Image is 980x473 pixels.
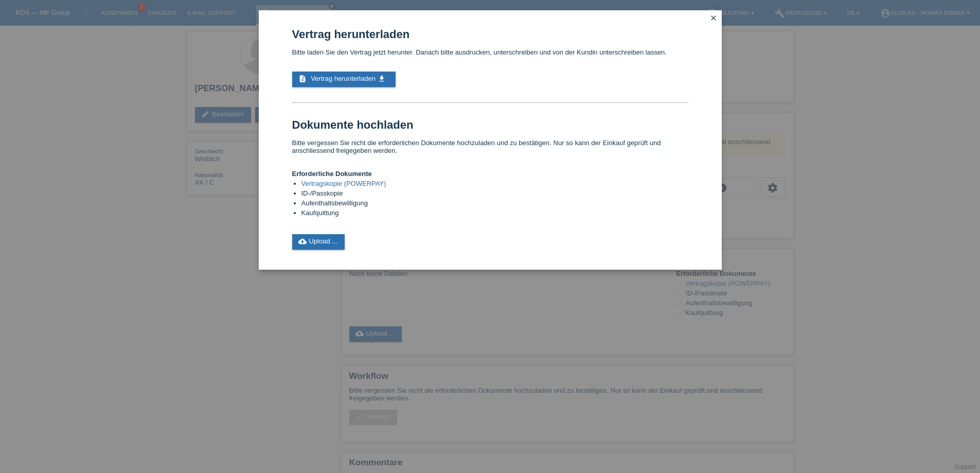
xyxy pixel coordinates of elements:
span: Vertrag herunterladen [311,75,376,82]
h4: Erforderliche Dokumente [292,170,688,178]
h1: Vertrag herunterladen [292,28,688,41]
a: Vertragskopie (POWERPAY) [301,180,386,187]
h1: Dokumente hochladen [292,118,688,131]
p: Bitte laden Sie den Vertrag jetzt herunter. Danach bitte ausdrucken, unterschreiben und von der K... [292,48,688,56]
i: close [709,14,718,22]
a: description Vertrag herunterladen get_app [292,72,396,87]
a: close [707,13,720,25]
li: Kaufquittung [301,209,688,219]
p: Bitte vergessen Sie nicht die erforderlichen Dokumente hochzuladen und zu bestätigen. Nur so kann... [292,139,688,154]
a: cloud_uploadUpload ... [292,234,345,250]
i: cloud_upload [298,237,307,246]
i: description [298,75,307,83]
li: Aufenthaltsbewilligung [301,199,688,209]
i: get_app [378,75,386,83]
li: ID-/Passkopie [301,189,688,199]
